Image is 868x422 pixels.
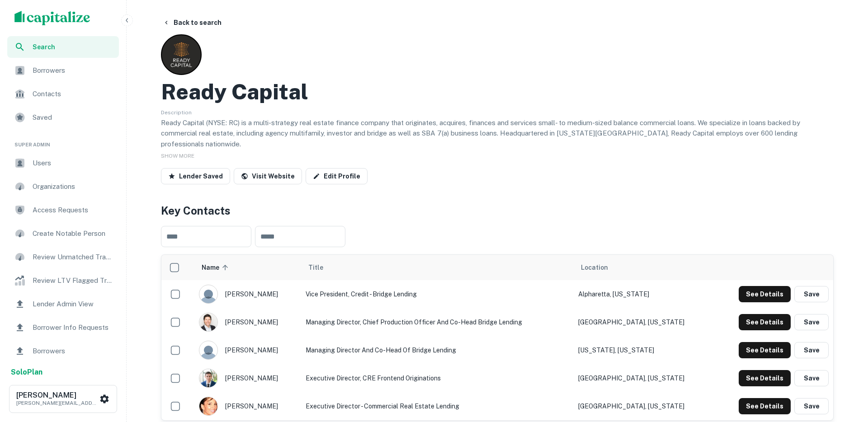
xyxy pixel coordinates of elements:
p: [PERSON_NAME][EMAIL_ADDRESS][DOMAIN_NAME] [16,399,98,407]
div: [PERSON_NAME] [199,397,297,416]
a: Create Notable Person [7,223,119,244]
span: Name [202,262,231,273]
span: Organizations [33,181,113,192]
td: [GEOGRAPHIC_DATA], [US_STATE] [574,308,713,336]
a: Edit Profile [306,168,368,184]
p: Ready Capital (NYSE: RC) is a multi-strategy real estate finance company that originates, acquire... [161,117,834,150]
a: Access Requests [7,199,119,221]
span: Description [161,109,192,116]
span: Borrower Info Requests [33,322,113,333]
img: 1516475605369 [199,397,217,415]
a: Saved [7,107,119,128]
span: Lender Admin View [33,299,113,309]
iframe: Chat Widget [823,350,868,393]
button: Back to search [159,14,225,31]
span: Location [581,262,608,273]
span: Saved [33,112,113,123]
li: Super Admin [7,130,119,152]
th: Location [574,255,713,280]
button: Save [794,370,829,386]
h6: [PERSON_NAME] [16,392,98,399]
span: Borrowers [33,65,113,76]
a: Review LTV Flagged Transactions [7,270,119,291]
td: [GEOGRAPHIC_DATA], [US_STATE] [574,392,713,420]
a: Visit Website [234,168,302,184]
span: Borrowers [33,346,113,356]
img: 9c8pery4andzj6ohjkjp54ma2 [199,285,217,303]
span: SHOW MORE [161,153,194,159]
td: Alpharetta, [US_STATE] [574,280,713,308]
a: Lender Admin View [7,293,119,315]
a: Users [7,152,119,174]
button: See Details [739,370,791,386]
a: Contacts [7,83,119,105]
h4: Key Contacts [161,202,834,219]
span: Review Unmatched Transactions [33,252,113,263]
div: [PERSON_NAME] [199,341,297,360]
th: Title [301,255,574,280]
div: [PERSON_NAME] [199,369,297,388]
img: capitalize-logo.png [14,11,90,25]
td: Managing Director, Chief Production Officer and Co-Head Bridge Lending [301,308,574,336]
td: Vice President, Credit - Bridge Lending [301,280,574,308]
td: [GEOGRAPHIC_DATA], [US_STATE] [574,364,713,392]
img: 1527111100373 [199,369,217,387]
a: Search [7,36,119,58]
button: [PERSON_NAME][PERSON_NAME][EMAIL_ADDRESS][DOMAIN_NAME] [9,385,117,413]
div: [PERSON_NAME] [199,285,297,304]
img: 9c8pery4andzj6ohjkjp54ma2 [199,341,217,359]
a: Organizations [7,176,119,197]
td: Managing Director and Co-Head of Bridge Lending [301,336,574,364]
span: Contacts [33,89,113,99]
button: Save [794,342,829,358]
button: Save [794,286,829,302]
button: Save [794,314,829,330]
button: See Details [739,398,791,414]
h2: Ready Capital [161,79,308,105]
button: See Details [739,342,791,358]
span: Search [33,42,113,52]
a: Borrowers [7,60,119,81]
button: See Details [739,314,791,330]
div: scrollable content [161,255,833,420]
td: Executive Director - Commercial Real Estate Lending [301,392,574,420]
a: Borrower Info Requests [7,317,119,338]
span: Review LTV Flagged Transactions [33,275,113,286]
td: [US_STATE], [US_STATE] [574,336,713,364]
a: SoloPlan [11,367,42,378]
td: Executive Director, CRE Frontend Originations [301,364,574,392]
button: Save [794,398,829,414]
span: Users [33,158,113,169]
span: Title [308,262,335,273]
strong: Solo Plan [11,368,42,376]
img: 1527859831403 [199,313,217,331]
button: Lender Saved [161,168,230,184]
a: Review Unmatched Transactions [7,246,119,268]
a: Borrowers [7,340,119,362]
th: Name [194,255,301,280]
div: [PERSON_NAME] [199,313,297,332]
span: Create Notable Person [33,228,113,239]
button: See Details [739,286,791,302]
span: Access Requests [33,205,113,216]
